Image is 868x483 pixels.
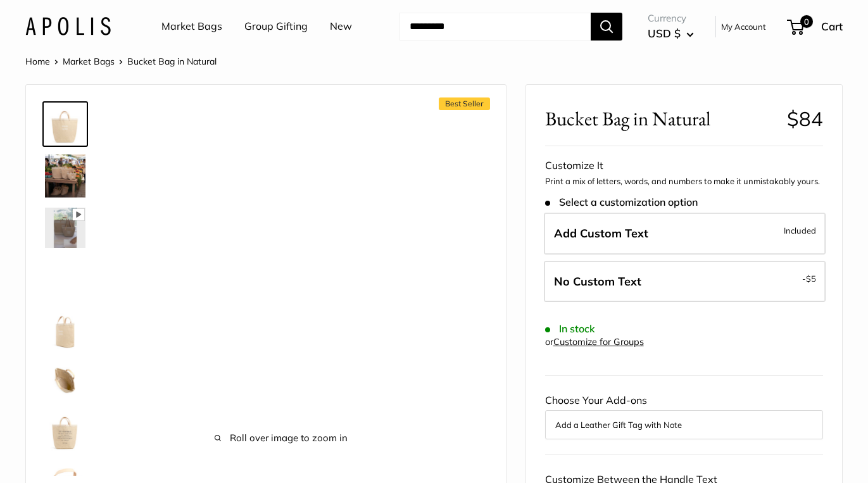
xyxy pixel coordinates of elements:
[545,323,595,335] span: In stock
[800,15,813,28] span: 0
[45,410,85,451] img: Bucket Bag in Natural
[42,357,88,403] a: Bucket Bag in Natural
[545,334,644,351] div: or
[554,226,648,241] span: Add Custom Text
[42,205,88,251] a: Bucket Bag in Natural
[45,154,85,198] img: Bucket Bag in Natural
[45,208,85,248] img: Bucket Bag in Natural
[244,17,308,36] a: Group Gifting
[25,56,50,67] a: Home
[42,101,88,147] a: Bucket Bag in Natural
[648,9,694,27] span: Currency
[802,271,816,286] span: -
[788,16,843,37] a: 0 Cart
[545,175,823,188] p: Print a mix of letters, words, and numbers to make it unmistakably yours.
[545,107,777,130] span: Bucket Bag in Natural
[721,19,766,34] a: My Account
[42,152,88,200] a: Bucket Bag in Natural
[787,106,823,131] span: $84
[42,256,88,301] a: Bucket Bag in Natural
[648,23,694,44] button: USD $
[127,429,436,447] span: Roll over image to zoom in
[784,223,816,238] span: Included
[330,17,352,36] a: New
[555,417,813,432] button: Add a Leather Gift Tag with Note
[63,56,115,67] a: Market Bags
[25,53,217,70] nav: Breadcrumb
[45,104,85,144] img: Bucket Bag in Natural
[25,17,111,35] img: Apolis
[545,156,823,175] div: Customize It
[544,213,826,254] label: Add Custom Text
[821,20,843,33] span: Cart
[45,360,85,400] img: Bucket Bag in Natural
[42,408,88,453] a: Bucket Bag in Natural
[554,274,641,289] span: No Custom Text
[591,13,622,41] button: Search
[45,309,85,349] img: Bucket Bag in Natural
[544,261,826,303] label: Leave Blank
[42,306,88,352] a: Bucket Bag in Natural
[439,97,490,110] span: Best Seller
[806,273,816,284] span: $5
[545,196,698,208] span: Select a customization option
[648,27,681,40] span: USD $
[161,17,222,36] a: Market Bags
[545,391,823,439] div: Choose Your Add-ons
[127,56,217,67] span: Bucket Bag in Natural
[399,13,591,41] input: Search...
[553,336,644,348] a: Customize for Groups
